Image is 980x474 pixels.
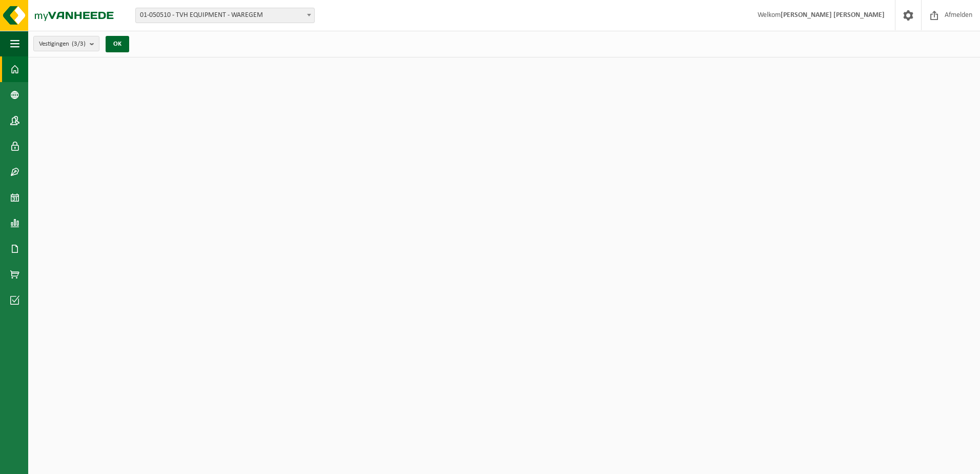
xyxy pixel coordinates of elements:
span: 01-050510 - TVH EQUIPMENT - WAREGEM [136,8,314,23]
span: Vestigingen [39,36,86,52]
span: 01-050510 - TVH EQUIPMENT - WAREGEM [135,8,315,23]
strong: [PERSON_NAME] [PERSON_NAME] [781,11,885,19]
button: Vestigingen(3/3) [33,36,99,51]
count: (3/3) [72,41,86,47]
button: OK [106,36,129,52]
